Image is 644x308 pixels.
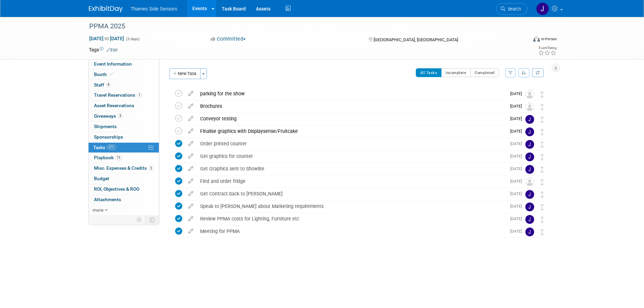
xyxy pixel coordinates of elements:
a: edit [185,216,197,222]
img: James Netherway [525,228,534,236]
span: [DATE] [510,179,525,184]
span: Thames Side Sensors [131,6,177,11]
div: Order printed counter [197,138,506,149]
span: Booth [94,72,115,77]
i: Move task [541,179,544,185]
div: parking for the show [197,88,506,99]
div: Get Graphics sent to Showlite [197,163,506,174]
i: Booth reservation complete [110,72,113,76]
span: Event Information [94,61,132,67]
span: ROI, Objectives & ROO [94,186,139,192]
a: edit [185,228,197,234]
a: Budget [89,174,159,184]
span: [DATE] [DATE] [89,35,124,42]
span: Travel Reservations [94,92,142,98]
span: 3 [148,166,153,171]
td: Personalize Event Tab Strip [134,215,145,224]
div: Get graphics for counter [197,150,506,162]
span: 3 [118,113,123,118]
i: Move task [541,141,544,148]
a: Tasks67% [89,143,159,153]
a: edit [185,103,197,109]
img: James Netherway [525,190,534,199]
a: Staff4 [89,80,159,90]
button: Completed [470,68,499,77]
span: [DATE] [510,91,525,96]
a: edit [185,178,197,184]
span: to [103,36,110,41]
div: Speak to [PERSON_NAME] about Marketing requirements [197,200,506,212]
img: James Netherway [525,140,534,149]
button: All Tasks [416,68,442,77]
span: [DATE] [510,141,525,146]
img: Unassigned [525,90,534,99]
a: Event Information [89,59,159,69]
span: [DATE] [510,191,525,196]
img: James Netherway [525,127,534,136]
span: more [93,207,103,213]
i: Move task [541,191,544,198]
span: Attachments [94,197,121,202]
span: 1 [137,93,142,98]
span: 67% [107,145,116,150]
a: ROI, Objectives & ROO [89,184,159,194]
img: James Netherway [525,115,534,124]
a: more [89,205,159,215]
span: Playbook [94,155,122,160]
span: Shipments [94,124,117,129]
img: James Netherway [525,215,534,224]
div: Brochures [197,100,506,112]
span: [DATE] [510,129,525,134]
i: Move task [541,229,544,235]
span: Giveaways [94,113,123,119]
a: edit [185,166,197,172]
span: Misc. Expenses & Credits [94,165,153,171]
span: Sponsorships [94,134,123,140]
span: [DATE] [510,116,525,121]
img: James Netherway [525,165,534,174]
a: Search [496,3,527,15]
span: [GEOGRAPHIC_DATA], [GEOGRAPHIC_DATA] [374,37,458,42]
i: Move task [541,104,544,110]
a: edit [185,141,197,147]
a: Misc. Expenses & Credits3 [89,163,159,173]
div: Event Rating [538,46,556,50]
span: Budget [94,176,109,181]
a: Refresh [532,68,544,77]
a: Attachments [89,195,159,205]
a: edit [185,203,197,209]
img: James Netherway [525,203,534,211]
span: [DATE] [510,216,525,221]
img: James Netherway [525,152,534,161]
div: Get Contract back to [PERSON_NAME] [197,188,506,199]
span: [DATE] [510,154,525,159]
a: Asset Reservations [89,101,159,111]
a: Edit [106,48,118,52]
a: edit [185,191,197,197]
i: Move task [541,204,544,210]
div: Meeting for PPMA [197,226,506,237]
div: Conveyor testing [197,113,506,124]
a: edit [185,128,197,134]
a: edit [185,116,197,122]
span: [DATE] [510,229,525,234]
span: (3 days) [125,37,140,41]
img: ExhibitDay [89,6,123,13]
a: edit [185,153,197,159]
span: Asset Reservations [94,103,134,108]
a: edit [185,91,197,97]
a: Playbook11 [89,153,159,163]
i: Move task [541,129,544,135]
span: Staff [94,82,111,88]
div: Finalise graphics with Displaysense/Fruitcake [197,125,506,137]
span: 4 [106,82,111,87]
i: Move task [541,91,544,98]
td: Toggle Event Tabs [145,215,159,224]
i: Move task [541,154,544,160]
button: Incomplete [441,68,471,77]
i: Move task [541,166,544,173]
button: New Task [169,68,200,79]
i: Move task [541,116,544,123]
div: Find and order fridge [197,175,506,187]
a: Sponsorships [89,132,159,142]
